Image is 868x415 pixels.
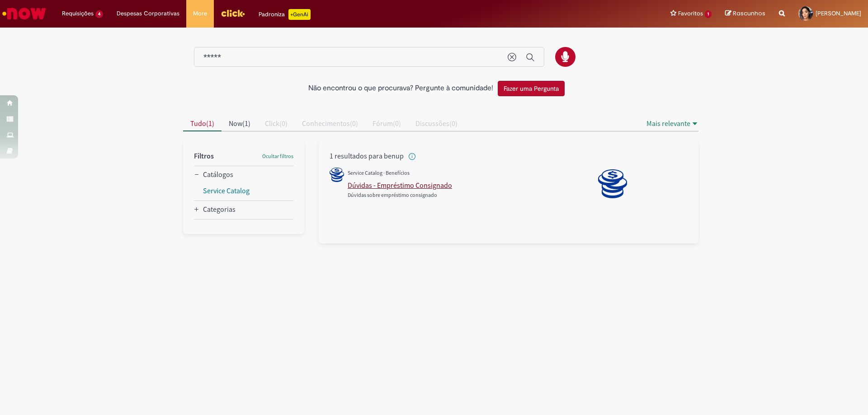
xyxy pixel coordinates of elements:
[117,9,179,18] span: Despesas Corporativas
[498,81,565,96] button: Fazer uma Pergunta
[1,5,47,23] img: ServiceNow
[678,9,703,18] span: Favoritos
[705,10,712,18] span: 1
[816,9,861,17] span: [PERSON_NAME]
[259,9,311,20] div: Padroniza
[288,9,311,20] p: +GenAi
[95,10,103,18] span: 4
[308,84,493,93] h2: Não encontrou o que procurava? Pergunte à comunidade!
[733,9,765,18] span: Rascunhos
[193,9,207,18] span: More
[62,9,94,18] span: Requisições
[725,9,765,18] a: Rascunhos
[221,6,245,20] img: click_logo_yellow_360x200.png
